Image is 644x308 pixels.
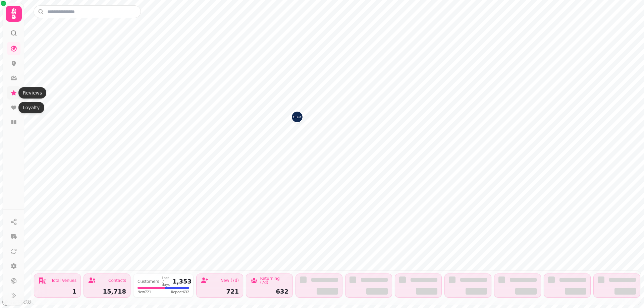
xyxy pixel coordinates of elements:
div: Map marker [292,112,303,124]
a: Mapbox logo [2,298,32,306]
button: Si! [292,112,303,122]
div: 1,353 [172,279,192,285]
div: 1 [38,289,76,295]
div: 721 [201,289,239,295]
div: Last 7 days [162,276,170,287]
div: Total Venues [51,279,76,283]
span: New 721 [138,290,151,295]
span: Repeat 632 [171,290,189,295]
div: New (7d) [220,279,239,283]
div: Loyalty [18,102,44,113]
div: 15,718 [88,289,126,295]
div: Customers [138,280,159,284]
div: 632 [250,289,288,295]
div: Returning (7d) [260,276,288,285]
div: Contacts [108,279,126,283]
div: Reviews [18,87,46,99]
